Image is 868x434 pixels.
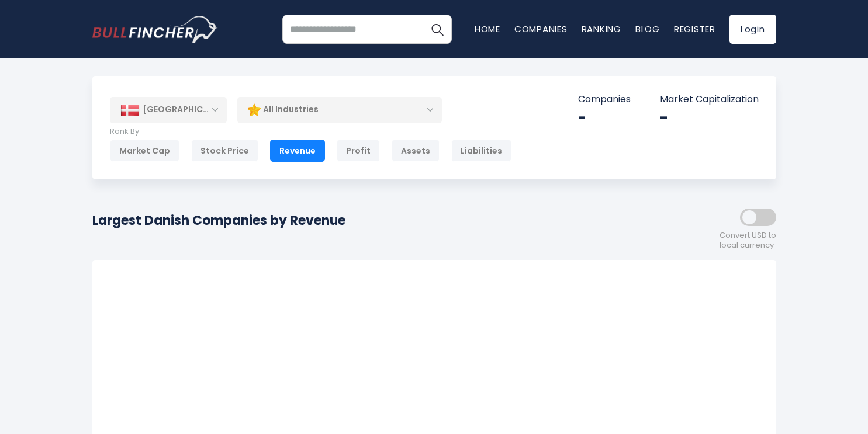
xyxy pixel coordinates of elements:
div: Liabilities [451,140,511,162]
div: Stock Price [191,140,258,162]
button: Search [423,15,452,44]
a: Ranking [582,23,621,35]
img: bullfincher logo [92,16,218,43]
p: Market Capitalization [660,93,759,106]
a: Register [674,23,715,35]
div: Profit [337,140,380,162]
p: Companies [578,93,631,106]
div: All Industries [237,96,442,123]
div: - [578,109,631,127]
a: Login [729,15,776,44]
a: Companies [514,23,568,35]
div: [GEOGRAPHIC_DATA] [110,97,227,123]
div: Assets [392,140,440,162]
a: Blog [635,23,660,35]
span: Convert USD to local currency [720,231,776,251]
p: Rank By [110,127,511,137]
div: Market Cap [110,140,179,162]
div: Revenue [270,140,325,162]
a: Go to homepage [92,16,218,43]
h1: Largest Danish Companies by Revenue [92,211,345,230]
a: Home [475,23,500,35]
div: - [660,109,759,127]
